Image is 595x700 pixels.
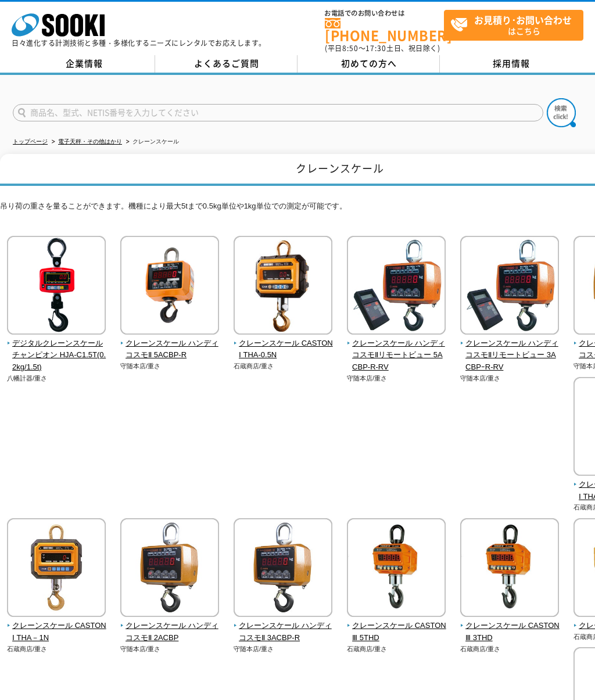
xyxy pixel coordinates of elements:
span: 初めての方へ [341,57,397,70]
img: btn_search.png [547,98,576,127]
img: クレーンスケール CASTON Ⅲ 3THD [460,518,559,620]
img: クレーンスケール CASTONⅠ THA－1N [7,518,106,620]
p: 守随本店/重さ [347,374,446,383]
li: クレーンスケール [124,136,179,148]
img: クレーンスケール ハンディコスモⅡ 2ACBP [120,518,219,620]
span: クレーンスケール CASTON Ⅲ 5THD [347,620,446,644]
a: 電子天秤・その他はかり [58,138,122,145]
p: 守随本店/重さ [120,644,220,654]
span: お電話でのお問い合わせは [325,10,444,17]
span: クレーンスケール ハンディコスモⅡ 3ACBP-R [234,620,333,644]
a: トップページ [13,138,48,145]
span: (平日 ～ 土日、祝日除く) [325,43,440,53]
p: 日々進化する計測技術と多種・多様化するニーズにレンタルでお応えします。 [12,40,266,46]
p: 石蔵商店/重さ [7,644,106,654]
strong: お見積り･お問い合わせ [474,13,572,27]
img: クレーンスケール ハンディコスモⅡ 5ACBP-R [120,236,219,338]
p: 八幡計器/重さ [7,374,106,383]
a: 採用情報 [440,55,582,73]
p: 石蔵商店/重さ [234,361,333,371]
a: 初めての方へ [297,55,440,73]
a: クレーンスケール CASTONⅠ THA-0.5N [234,326,333,361]
a: クレーンスケール ハンディコスモⅡ 5ACBP-R [120,326,220,361]
span: クレーンスケール ハンディコスモⅡリモートビュー 5ACBP-R-RV [347,338,446,374]
span: クレーンスケール CASTON Ⅲ 3THD [460,620,560,644]
span: はこちら [450,10,583,40]
a: クレーンスケール CASTONⅠ THA－1N [7,609,106,644]
img: クレーンスケール ハンディコスモⅡ 3ACBP-R [234,518,332,620]
a: お見積り･お問い合わせはこちら [444,10,583,41]
img: クレーンスケール CASTONⅠ THA-0.5N [234,236,332,338]
a: クレーンスケール CASTON Ⅲ 3THD [460,609,560,644]
img: クレーンスケール ハンディコスモⅡリモートビュー 5ACBP-R-RV [347,236,446,338]
img: クレーンスケール CASTON Ⅲ 5THD [347,518,446,620]
span: 8:50 [342,43,359,53]
a: クレーンスケール ハンディコスモⅡ 3ACBP-R [234,609,333,644]
span: クレーンスケール CASTONⅠ THA-0.5N [234,338,333,362]
p: 石蔵商店/重さ [347,644,446,654]
p: 守随本店/重さ [234,644,333,654]
a: 企業情報 [13,55,155,73]
a: クレーンスケール CASTON Ⅲ 5THD [347,609,446,644]
p: 守随本店/重さ [120,361,220,371]
a: クレーンスケール ハンディコスモⅡリモートビュー 3ACBPｰR-RV [460,326,560,374]
p: 守随本店/重さ [460,374,560,383]
a: デジタルクレーンスケール チャンピオン HJA-C1.5T(0.2kg/1.5t) [7,326,106,374]
span: クレーンスケール ハンディコスモⅡ 2ACBP [120,620,220,644]
a: よくあるご質問 [155,55,297,73]
p: 石蔵商店/重さ [460,644,560,654]
img: デジタルクレーンスケール チャンピオン HJA-C1.5T(0.2kg/1.5t) [7,236,106,338]
span: デジタルクレーンスケール チャンピオン HJA-C1.5T(0.2kg/1.5t) [7,338,106,374]
a: クレーンスケール ハンディコスモⅡ 2ACBP [120,609,220,644]
img: クレーンスケール ハンディコスモⅡリモートビュー 3ACBPｰR-RV [460,236,559,338]
input: 商品名、型式、NETIS番号を入力してください [13,104,543,121]
a: クレーンスケール ハンディコスモⅡリモートビュー 5ACBP-R-RV [347,326,446,374]
span: クレーンスケール CASTONⅠ THA－1N [7,620,106,644]
span: クレーンスケール ハンディコスモⅡリモートビュー 3ACBPｰR-RV [460,338,560,374]
a: [PHONE_NUMBER] [325,18,444,42]
span: 17:30 [365,43,386,53]
span: クレーンスケール ハンディコスモⅡ 5ACBP-R [120,338,220,362]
